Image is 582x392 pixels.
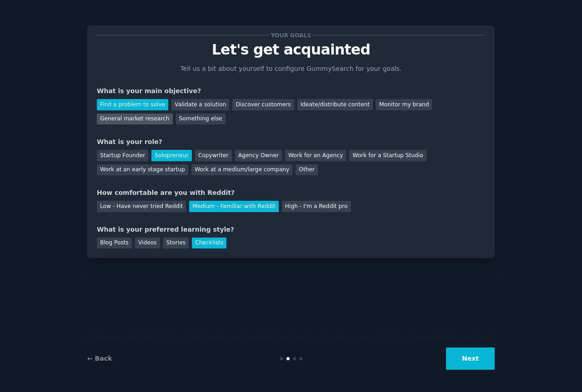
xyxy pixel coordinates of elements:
[97,137,485,147] div: What is your role?
[163,238,189,249] div: Stories
[97,150,148,161] div: Startup Founder
[191,164,292,176] div: Work at a medium/large company
[349,150,426,161] div: Work for a Startup Studio
[97,164,188,176] div: Work at an early stage startup
[97,225,485,234] div: What is your preferred learning style?
[269,30,313,40] span: Your goals
[297,99,373,110] div: Ideate/distribute content
[285,150,346,161] div: Work for an Agency
[176,64,406,74] p: Tell us a bit about yourself to configure GummySearch for your goals.
[232,99,294,110] div: Discover customers
[97,86,485,96] div: What is your main objective?
[87,355,112,362] a: ← Back
[189,201,278,212] div: Medium - Familiar with Reddit
[376,99,432,110] div: Monitor my brand
[171,99,229,110] div: Validate a solution
[235,150,282,161] div: Agency Owner
[97,42,485,58] p: Let's get acquainted
[282,201,351,212] div: High - I'm a Reddit pro
[195,150,232,161] div: Copywriter
[446,347,495,370] button: Next
[192,238,226,249] div: Checklists
[176,114,226,125] div: Something else
[97,114,173,125] div: General market research
[97,238,132,249] div: Blog Posts
[135,238,160,249] div: Videos
[296,164,318,176] div: Other
[97,99,168,110] div: Find a problem to solve
[97,201,186,212] div: Low - Have never tried Reddit
[151,150,191,161] div: Solopreneur
[97,188,485,198] div: How comfortable are you with Reddit?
